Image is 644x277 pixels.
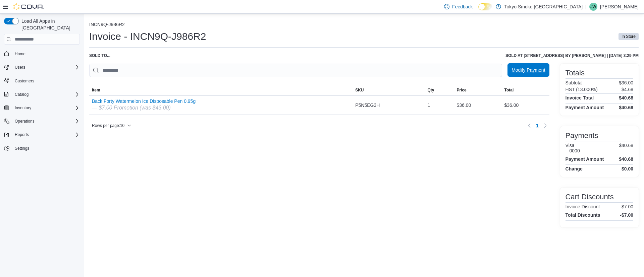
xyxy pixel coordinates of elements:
span: Customers [12,77,80,85]
h4: Change [566,166,583,171]
nav: An example of EuiBreadcrumbs [89,22,639,28]
button: Users [1,63,83,72]
span: Users [12,63,80,71]
span: Catalog [15,92,29,97]
span: Total [504,87,514,93]
h4: $40.68 [619,156,633,162]
span: Catalog [12,90,80,98]
span: Inventory [15,105,31,111]
span: Users [15,65,25,70]
p: Tokyo Smoke [GEOGRAPHIC_DATA] [504,3,583,11]
input: Dark Mode [478,3,492,10]
button: Inventory [12,104,34,112]
p: $4.68 [622,87,633,92]
h4: $40.68 [619,105,633,110]
button: Modify Payment [507,63,549,77]
h4: Total Discounts [566,212,600,218]
h6: Subtotal [566,80,583,85]
span: P5N5EG3H [355,101,380,109]
button: Next page [541,122,549,130]
span: Modify Payment [512,67,545,73]
h4: $0.00 [622,166,633,171]
span: Home [12,49,80,58]
nav: Pagination for table: MemoryTable from EuiInMemoryTable [525,120,549,131]
span: Feedback [452,3,473,10]
span: Item [92,87,100,93]
p: -$7.00 [620,204,633,209]
p: [PERSON_NAME] [600,3,639,11]
span: Customers [15,78,34,84]
button: Operations [1,117,83,126]
span: JW [590,3,596,11]
a: Settings [12,144,32,152]
button: Inventory [1,103,83,113]
button: Reports [12,131,32,139]
button: Home [1,49,83,58]
button: Item [89,85,353,95]
button: Previous page [525,122,533,130]
span: Settings [12,144,80,152]
h4: $40.68 [619,95,633,100]
button: Customers [1,76,83,86]
h3: Cart Discounts [566,193,614,201]
img: Cova [13,3,44,10]
button: INCN9Q-J986R2 [89,22,125,27]
button: Catalog [1,90,83,99]
button: Price [454,85,501,95]
button: Total [501,85,549,95]
h6: 0000 [570,148,580,153]
div: Jada Walsh [589,3,597,11]
h6: HST (13.000%) [566,87,598,92]
span: SKU [355,87,364,93]
a: Home [12,50,28,58]
span: Settings [15,146,29,151]
span: Reports [15,132,29,137]
button: Operations [12,117,37,125]
h6: Sold at [STREET_ADDRESS] by [PERSON_NAME] | [DATE] 3:29 PM [505,53,639,58]
span: Operations [12,117,80,125]
span: 1 [536,122,539,129]
span: Reports [12,131,80,139]
h4: -$7.00 [620,212,633,218]
div: Sold to ... [89,53,110,58]
span: In Store [622,33,636,40]
h3: Payments [566,132,598,140]
a: Customers [12,77,37,85]
h6: Invoice Discount [566,204,600,209]
button: Users [12,63,28,71]
div: $36.00 [454,98,501,112]
span: Home [15,51,25,57]
input: This is a search bar. As you type, the results lower in the page will automatically filter. [89,64,502,77]
span: In Store [619,33,639,40]
span: Inventory [12,104,80,112]
h4: Payment Amount [566,105,604,110]
h4: Invoice Total [566,95,594,100]
div: $36.00 [501,98,549,112]
button: Rows per page:10 [89,122,134,130]
span: Load All Apps in [GEOGRAPHIC_DATA] [19,18,80,31]
button: Settings [1,143,83,153]
button: Catalog [12,90,31,98]
span: Dark Mode [478,10,479,11]
h3: Totals [566,69,585,77]
p: $40.68 [619,143,633,153]
span: Qty [427,87,434,93]
span: Rows per page : 10 [92,123,124,128]
span: Operations [15,119,35,124]
button: SKU [353,85,425,95]
div: — $7.00 Promotion (was $43.00) [92,104,196,112]
button: Back Forty Watermelon Ice Disposable Pen 0.95g [92,98,196,104]
button: Page 1 of 1 [533,120,541,131]
h6: Visa [566,143,580,148]
span: Price [457,87,466,93]
h4: Payment Amount [566,156,604,162]
ul: Pagination for table: MemoryTable from EuiInMemoryTable [533,120,541,131]
button: Reports [1,130,83,139]
nav: Complex example [4,46,80,170]
button: Qty [425,85,454,95]
p: $36.00 [619,80,633,85]
h1: Invoice - INCN9Q-J986R2 [89,30,206,43]
div: 1 [425,98,454,112]
p: | [585,3,587,11]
